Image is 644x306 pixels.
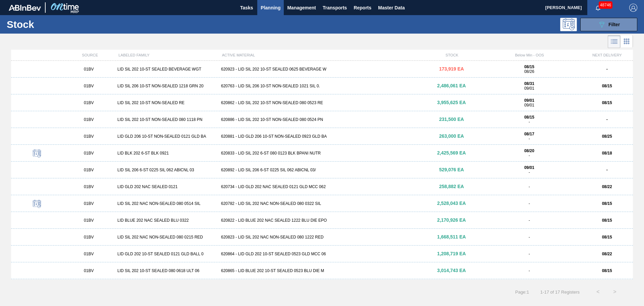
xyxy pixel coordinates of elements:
[115,151,218,156] div: LID BLK 202 6-ST BLK 0921
[14,200,60,209] div: Scheduled Stock
[218,252,426,256] div: 620864 - LID GLD 202 10-ST SEALED 0523 GLD MCC 06
[84,67,94,72] span: 01BV
[64,53,116,57] div: SOURCE
[529,184,530,189] span: -
[426,53,478,57] div: STOCK
[587,3,609,12] button: Notifications
[524,132,534,136] strong: 08/17
[437,268,466,273] span: 3,014,743 EA
[115,252,218,256] div: LID GLD 202 10-ST SEALED 0121 GLD BALL 0
[439,117,464,122] span: 231,500 EA
[621,35,633,48] div: Card Vision
[261,4,280,12] span: Planning
[14,149,60,159] div: Scheduled Stock
[529,170,530,175] span: -
[218,117,426,122] div: 620886 - LID SIL 202 10-ST NON-SEALED 080 0524 PN
[590,283,606,300] button: <
[115,201,218,206] div: LID SIL 202 NAC NON-SEALED 080 0514 SIL
[437,150,466,156] span: 2,425,569 EA
[539,290,580,295] span: 1 - 17 of 17 Registers
[524,165,534,170] strong: 09/01
[115,67,218,72] div: LID SIL 202 10-ST SEALED BEVERAGE WGT
[602,268,612,273] strong: 08/15
[437,100,466,105] span: 3,955,625 EA
[529,201,530,206] span: -
[529,218,530,223] span: -
[524,81,534,86] strong: 08/31
[602,84,612,88] strong: 08/15
[9,5,41,11] img: TNhmsLtSVTkK8tSr43FrP2fwEKptu5GPRR3wAAAABJRU5ErkJggg==
[606,168,608,172] strong: -
[602,100,612,105] strong: 08/15
[580,18,637,31] button: Filter
[218,84,426,88] div: 620763 - LID SIL 206 10-ST NON-SEALED 1021 SIL 0.
[218,134,426,139] div: 620881 - LID GLD 206 10-ST NON-SEALED 0923 GLD BA
[115,235,218,239] div: LID SIL 202 NAC NON-SEALED 080 0215 RED
[219,53,426,57] div: ACTIVE MATERIAL
[602,134,612,139] strong: 08/25
[608,22,620,27] span: Filter
[218,100,426,105] div: 620862 - LID SIL 202 10-ST NON-SEALED 080 0523 RE
[287,4,316,12] span: Management
[602,252,612,256] strong: 08/22
[437,217,466,223] span: 2,170,926 EA
[437,201,466,206] span: 2,528,043 EA
[529,153,530,158] span: -
[84,84,94,88] span: 01BV
[218,201,426,206] div: 620782 - LID SIL 202 NAC NON-SEALED 080 0322 SIL
[529,235,530,239] span: -
[439,133,464,139] span: 263,000 EA
[602,235,612,239] strong: 08/15
[602,151,612,156] strong: 08/18
[629,4,637,12] img: Logout
[116,53,219,57] div: LABELED FAMILY
[524,98,534,103] strong: 09/01
[524,103,534,107] span: 09/01
[378,4,405,12] span: Master Data
[439,167,464,172] span: 529,076 EA
[599,1,612,9] span: 48746
[515,290,529,295] span: Page : 1
[115,268,218,273] div: LID SIL 202 10-ST SEALED 080 0618 ULT 06
[84,100,94,105] span: 01BV
[529,136,530,141] span: -
[529,252,530,256] span: -
[115,117,218,122] div: LID SIL 202 10-ST NON-SEALED 080 1118 PN
[84,218,94,223] span: 01BV
[606,67,608,72] strong: -
[84,201,94,206] span: 01BV
[84,151,94,156] span: 01BV
[524,86,534,91] span: 09/01
[115,84,218,88] div: LID SIL 206 10-ST NON-SEALED 1218 GRN 20
[602,218,612,223] strong: 08/15
[606,117,608,122] strong: -
[84,252,94,256] span: 01BV
[524,148,534,153] strong: 08/20
[115,218,218,223] div: LID BLUE 202 NAC SEALED BLU 0322
[218,151,426,156] div: 620833 - LID SIL 202 6-ST 080 0123 BLK BPANI NUTR
[323,4,347,12] span: Transports
[84,134,94,139] span: 01BV
[437,234,466,239] span: 1,668,511 EA
[524,69,534,74] span: 08/26
[581,53,633,57] div: NEXT DELIVERY
[84,168,94,172] span: 01BV
[437,251,466,256] span: 1,208,719 EA
[602,201,612,206] strong: 08/15
[354,4,371,12] span: Reports
[602,184,612,189] strong: 08/22
[115,134,218,139] div: LID GLD 206 10-ST NON-SEALED 0121 GLD BA
[437,83,466,88] span: 2,486,061 EA
[84,268,94,273] span: 01BV
[115,168,218,172] div: LID SIL 206 6-ST 0225 SIL 062 ABICNL 03
[7,20,107,28] h1: Stock
[529,120,530,124] span: -
[218,268,426,273] div: 620865 - LID BLUE 202 10-ST SEALED 0523 BLU DIE M
[439,184,464,189] span: 258,882 EA
[524,64,534,69] strong: 08/15
[115,184,218,189] div: LID GLD 202 NAC SEALED 0121
[439,66,464,72] span: 173,919 EA
[478,53,581,57] div: Below Min - OOS
[218,235,426,239] div: 620823 - LID SIL 202 NAC NON-SEALED 080 1222 RED
[218,67,426,72] div: 620923 - LID SIL 202 10-ST SEALED 0625 BEVERAGE W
